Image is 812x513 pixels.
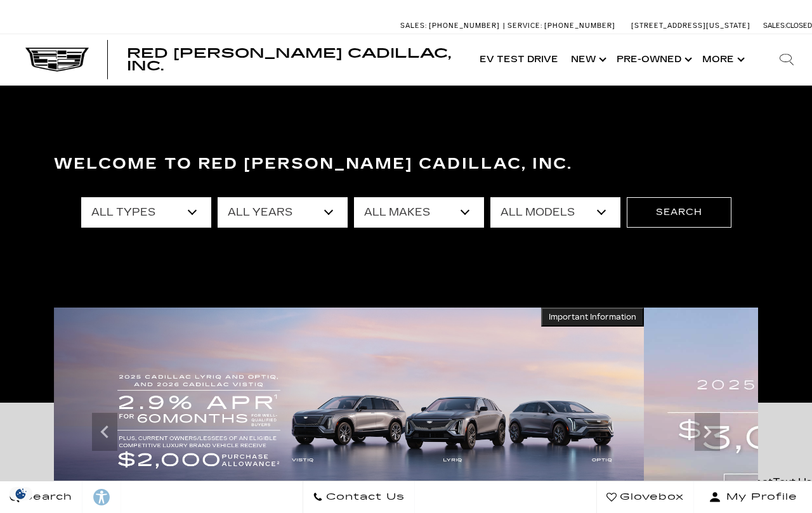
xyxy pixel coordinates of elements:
select: Filter by make [354,197,484,228]
a: Contact Us [303,481,415,513]
span: Service: [507,22,542,30]
h3: Welcome to Red [PERSON_NAME] Cadillac, Inc. [54,152,758,177]
a: Pre-Owned [610,34,696,85]
img: Cadillac Dark Logo with Cadillac White Text [25,48,89,72]
img: Opt-Out Icon [6,487,36,500]
a: Sales: [PHONE_NUMBER] [400,22,503,29]
span: [PHONE_NUMBER] [544,22,615,30]
a: New [565,34,610,85]
span: Search [20,488,72,506]
span: [PHONE_NUMBER] [429,22,500,30]
span: Glovebox [617,488,684,506]
a: Glovebox [596,481,694,513]
button: Open user profile menu [694,481,812,513]
div: Next [695,413,720,451]
select: Filter by year [218,197,348,228]
span: Closed [786,22,812,30]
button: Important Information [541,308,644,327]
span: Red [PERSON_NAME] Cadillac, Inc. [127,46,451,74]
span: Contact Us [323,488,405,506]
section: Click to Open Cookie Consent Modal [6,487,36,500]
a: [STREET_ADDRESS][US_STATE] [631,22,750,30]
select: Filter by type [81,197,211,228]
span: Sales: [400,22,427,30]
div: Previous [92,413,117,451]
span: Important Information [549,312,636,322]
select: Filter by model [490,197,620,228]
span: My Profile [721,488,797,506]
button: More [696,34,749,85]
span: Sales: [763,22,786,30]
button: Search [627,197,731,228]
a: Red [PERSON_NAME] Cadillac, Inc. [127,47,461,72]
a: Service: [PHONE_NUMBER] [503,22,619,29]
a: EV Test Drive [473,34,565,85]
